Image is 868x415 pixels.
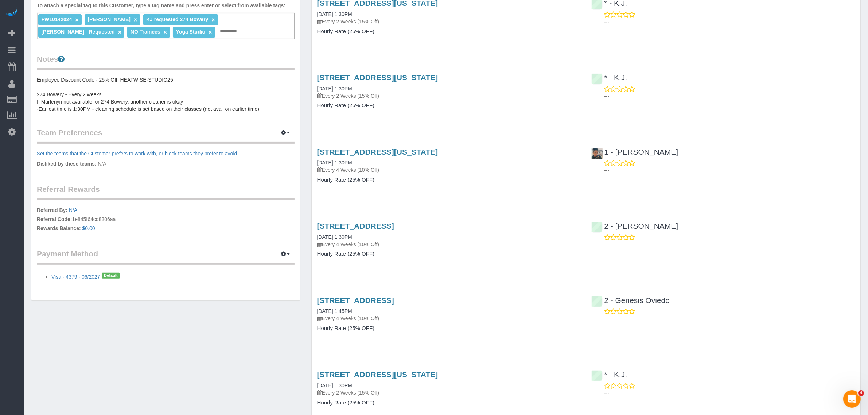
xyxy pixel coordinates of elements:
span: KJ requested 274 Bowery [146,16,208,22]
p: Every 4 Weeks (10% Off) [317,241,581,248]
span: Yoga Studio [176,29,206,35]
a: [DATE] 1:30PM [317,11,352,17]
a: [DATE] 1:30PM [317,86,352,92]
h4: Hourly Rate (25% OFF) [317,177,581,183]
a: × [209,29,212,35]
a: [DATE] 1:30PM [317,234,352,240]
a: 2 - Genesis Oviedo [591,296,670,305]
label: To attach a special tag to this Customer, type a tag name and press enter or select from availabl... [37,2,285,9]
h4: Hourly Rate (25% OFF) [317,28,581,35]
label: Disliked by these teams: [37,160,96,167]
p: --- [604,241,855,248]
a: $0.00 [82,225,95,231]
p: --- [604,167,855,174]
h4: Hourly Rate (25% OFF) [317,325,581,331]
a: × [118,29,121,35]
h4: Hourly Rate (25% OFF) [317,102,581,109]
a: [STREET_ADDRESS][US_STATE] [317,73,438,82]
a: N/A [69,207,77,213]
p: --- [604,93,855,100]
a: × [163,29,167,35]
img: 1 - Marlenyn Robles [592,148,603,159]
a: [STREET_ADDRESS] [317,296,394,305]
a: Set the teams that the Customer prefers to work with, or block teams they prefer to avoid [37,151,237,156]
span: NO Trainees [131,29,160,35]
p: Every 2 Weeks (15% Off) [317,18,581,25]
p: --- [604,18,855,26]
h4: Hourly Rate (25% OFF) [317,251,581,257]
p: Every 2 Weeks (15% Off) [317,389,581,396]
span: 4 [858,390,864,396]
span: [PERSON_NAME] - Requested [41,29,114,35]
a: [DATE] 1:30PM [317,160,352,166]
a: × [134,17,137,23]
p: Every 4 Weeks (10% Off) [317,315,581,322]
a: 2 - [PERSON_NAME] [591,222,678,230]
a: [DATE] 1:30PM [317,383,352,388]
legend: Notes [37,54,295,70]
span: N/A [98,161,106,167]
p: Every 4 Weeks (10% Off) [317,166,581,174]
img: Automaid Logo [4,7,19,18]
a: [STREET_ADDRESS][US_STATE] [317,148,438,156]
a: [DATE] 1:45PM [317,308,352,314]
label: Referred By: [37,206,67,214]
span: [PERSON_NAME] [87,16,130,22]
p: --- [604,389,855,397]
legend: Team Preferences [37,127,295,144]
a: * - K.J. [591,73,627,82]
legend: Referral Rewards [37,184,295,200]
h4: Hourly Rate (25% OFF) [317,400,581,406]
a: 1 - [PERSON_NAME] [591,148,678,156]
p: 1e845f64cd8306aa [37,206,295,234]
a: [STREET_ADDRESS][US_STATE] [317,370,438,379]
span: Default [102,273,120,279]
a: * - K.J. [591,370,627,379]
p: --- [604,315,855,322]
a: × [75,17,78,23]
label: Referral Code: [37,216,72,223]
a: × [211,17,215,23]
iframe: Intercom live chat [843,390,861,408]
p: Every 2 Weeks (15% Off) [317,92,581,100]
label: Rewards Balance: [37,225,81,232]
a: [STREET_ADDRESS] [317,222,394,230]
pre: Employee Discount Code - 25% Off: HEATWISE-STUDIO25 274 Bowery - Every 2 weeks If Marlenyn not av... [37,76,295,113]
a: Visa - 4379 - 06/2027 [51,274,100,280]
span: FW10142024 [41,16,72,22]
legend: Payment Method [37,248,295,265]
